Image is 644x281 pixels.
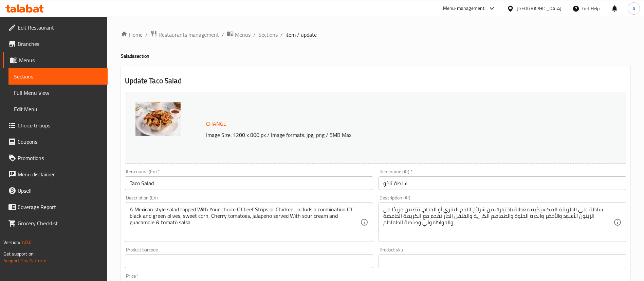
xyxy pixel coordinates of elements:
span: Edit Restaurant [18,23,102,32]
a: Menus [3,52,108,68]
a: Upsell [3,182,108,199]
a: Grocery Checklist [3,215,108,231]
li: / [145,31,148,39]
a: Branches [3,36,108,52]
li: / [253,31,256,39]
span: Coverage Report [18,203,102,211]
li: / [222,31,224,39]
span: Full Menu View [14,89,102,97]
span: Branches [18,40,102,48]
a: Sections [258,31,278,39]
input: Please enter product barcode [125,254,373,268]
div: Menu-management [443,4,485,13]
a: Coupons [3,134,108,150]
a: Menus [227,30,251,39]
button: Change [203,117,229,131]
span: Get support on: [3,249,35,258]
a: Edit Menu [8,101,108,117]
a: Full Menu View [8,85,108,101]
nav: breadcrumb [121,30,630,39]
span: Upsell [18,187,102,195]
span: Menus [235,31,251,39]
span: A [632,5,635,12]
a: Choice Groups [3,117,108,134]
img: mmw_638898916887737539 [135,102,181,136]
a: Promotions [3,150,108,166]
span: Restaurants management [159,31,219,39]
a: Menu disclaimer [3,166,108,182]
div: [GEOGRAPHIC_DATA] [517,5,562,12]
span: Promotions [18,154,102,162]
a: Restaurants management [150,30,219,39]
input: Enter name Ar [379,176,626,190]
h2: Update Taco Salad [125,76,626,86]
a: Home [121,31,143,39]
a: Edit Restaurant [3,19,108,36]
li: / [280,31,283,39]
input: Please enter product sku [379,254,626,268]
a: Support.OpsPlatform [3,256,47,265]
span: Edit Menu [14,105,102,113]
span: 1.0.0 [21,238,32,247]
textarea: A Mexican style salad topped With Your choice Of beef Strips or Chicken, includs a combination Of... [130,206,360,239]
input: Enter name En [125,176,373,190]
span: Choice Groups [18,121,102,129]
span: Menus [19,56,102,64]
h4: Salads section [121,53,630,59]
span: Version: [3,238,20,247]
span: Menu disclaimer [18,170,102,178]
span: Sections [14,72,102,81]
a: Sections [8,68,108,85]
textarea: سلطة على الطريقة المكسيكية مغطاة باختيارك من شرائح اللحم البقري أو الدجاج، تتضمن مزيجًا من الزيتو... [383,206,613,239]
a: Coverage Report [3,199,108,215]
span: item / update [286,31,317,39]
p: Image Size: 1200 x 800 px / Image formats: jpg, png / 5MB Max. [203,131,564,139]
span: Change [206,119,226,129]
span: Coupons [18,138,102,146]
span: Grocery Checklist [18,219,102,227]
